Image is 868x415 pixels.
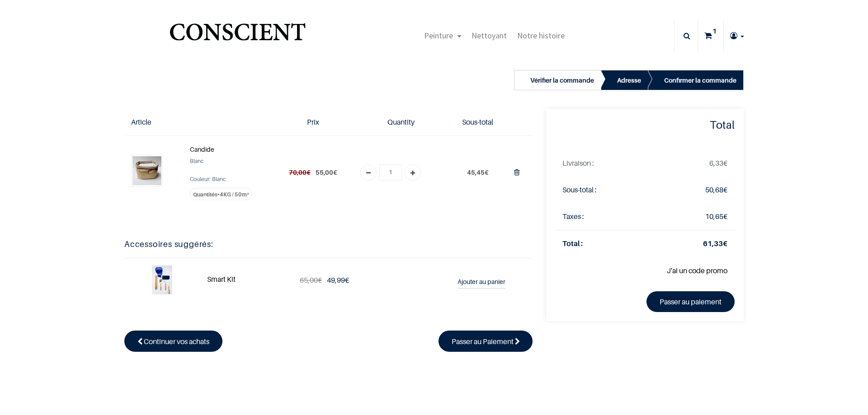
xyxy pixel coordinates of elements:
[514,168,520,177] a: Supprimer du panier
[273,109,353,136] th: Prix
[705,185,723,194] span: 50,68
[555,118,735,132] h4: Total
[190,158,203,164] span: Blanc
[555,203,655,230] td: Taxes :
[190,188,252,200] label: -
[705,185,727,194] span: €
[300,275,318,284] span: 65,00
[144,337,209,346] span: Continuer vos achats
[190,144,214,155] a: Candide
[190,176,226,182] span: Couleur: Blanc
[452,337,514,346] span: Passer au Paiement
[530,75,594,86] div: Vérifier la commande
[646,291,735,312] a: Passer au paiement
[327,275,345,284] span: 49,99
[168,18,307,54] a: Logo of Conscient
[316,168,333,176] span: 55,00
[424,30,453,41] span: Peinture
[124,238,533,251] h5: Accessoires suggérés:
[664,75,736,86] div: Confirmer la commande
[207,273,236,285] a: Smart Kit
[709,159,727,168] span: €
[132,156,161,185] img: Candide (4KG / 50m²)
[698,20,723,51] a: 1
[517,30,565,41] span: Notre histoire
[289,168,311,176] del: €
[353,109,448,136] th: Quantity
[220,191,249,198] span: 4KG / 50m²
[667,266,727,275] a: J'ai un code promo
[193,191,217,198] span: Quantités
[555,150,655,177] td: La livraison sera mise à jour après avoir choisi une nouvelle méthode de livraison
[316,168,337,176] span: €
[439,331,533,351] a: Passer au Paiement
[555,177,655,203] td: Sous-total :
[709,159,723,168] span: 6,33
[300,275,322,284] del: €
[617,75,641,86] div: Adresse
[703,239,727,248] strong: €
[360,164,377,181] a: Remove one
[207,275,236,284] strong: Smart Kit
[405,164,421,181] a: Add one
[168,18,307,54] img: Conscient
[458,278,505,285] strong: Ajouter au panier
[124,331,222,351] a: Continuer vos achats
[705,212,723,221] span: 10,65
[448,109,507,136] th: Sous-total
[705,212,727,221] span: €
[467,168,489,176] span: €
[562,239,583,248] strong: Total :
[472,30,507,41] span: Nettoyant
[327,275,349,284] span: €
[152,275,172,284] a: Smart Kit
[289,168,307,176] span: 70,00
[458,272,505,289] a: Ajouter au panier
[152,266,172,294] img: Smart Kit
[419,20,467,51] a: Peinture
[703,239,723,248] span: 61,33
[124,109,183,136] th: Article
[710,27,719,36] sup: 1
[190,145,214,153] strong: Candide
[467,168,485,176] span: 45,45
